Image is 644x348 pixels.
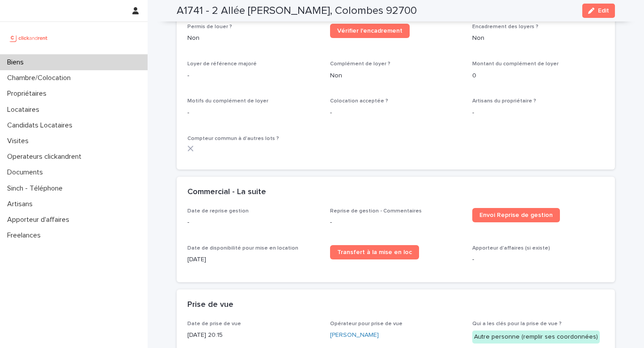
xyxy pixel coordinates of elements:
[330,61,390,67] span: Complément de loyer ?
[4,74,78,82] p: Chambre/Colocation
[187,71,319,81] p: -
[330,208,422,214] span: Reprise de gestion - Commentaires
[472,255,604,264] p: -
[330,331,379,340] a: [PERSON_NAME]
[4,200,40,208] p: Artisans
[187,255,319,264] p: [DATE]
[330,24,410,38] a: Vérifier l'encadrement
[187,24,232,30] span: Permis de louer ?
[177,4,417,17] h2: A1741 - 2 Allée [PERSON_NAME], Colombes 92700
[330,71,462,81] p: Non
[7,29,51,47] img: UCB0brd3T0yccxBKYDjQ
[4,106,47,114] p: Locataires
[4,231,48,240] p: Freelances
[582,4,615,18] button: Edit
[187,246,298,251] span: Date de disponibilité pour mise en location
[187,300,233,310] h2: Prise de vue
[479,212,553,218] span: Envoi Reprise de gestion
[187,218,319,227] p: -
[4,216,76,224] p: Apporteur d'affaires
[472,98,536,104] span: Artisans du propriétaire ?
[330,245,419,259] a: Transfert à la mise en loc
[187,208,249,214] span: Date de reprise gestion
[472,208,560,222] a: Envoi Reprise de gestion
[598,8,609,14] span: Edit
[4,137,36,145] p: Visites
[337,28,402,34] span: Vérifier l'encadrement
[4,89,54,98] p: Propriétaires
[187,108,319,118] p: -
[4,153,89,161] p: Operateurs clickandrent
[187,61,257,67] span: Loyer de référence majoré
[330,218,462,227] p: -
[472,61,559,67] span: Montant du complément de loyer
[330,321,402,327] span: Opérateur pour prise de vue
[472,24,538,30] span: Encadrement des loyers ?
[472,108,604,118] p: -
[4,58,31,67] p: Biens
[4,168,50,177] p: Documents
[330,108,462,118] p: -
[472,246,550,251] span: Apporteur d'affaires (si existe)
[187,321,241,327] span: Date de prise de vue
[472,331,600,344] div: Autre personne (remplir ses coordonnées)
[187,98,268,104] span: Motifs du complément de loyer
[472,71,604,81] p: 0
[4,121,80,130] p: Candidats Locataires
[187,136,279,141] span: Compteur commun à d'autres lots ?
[187,331,319,340] p: [DATE] 20:15
[4,184,70,193] p: Sinch - Téléphone
[187,34,319,43] p: Non
[472,321,562,327] span: Qui a les clés pour la prise de vue ?
[187,187,266,197] h2: Commercial - La suite
[337,249,412,255] span: Transfert à la mise en loc
[330,98,388,104] span: Colocation acceptée ?
[472,34,604,43] p: Non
